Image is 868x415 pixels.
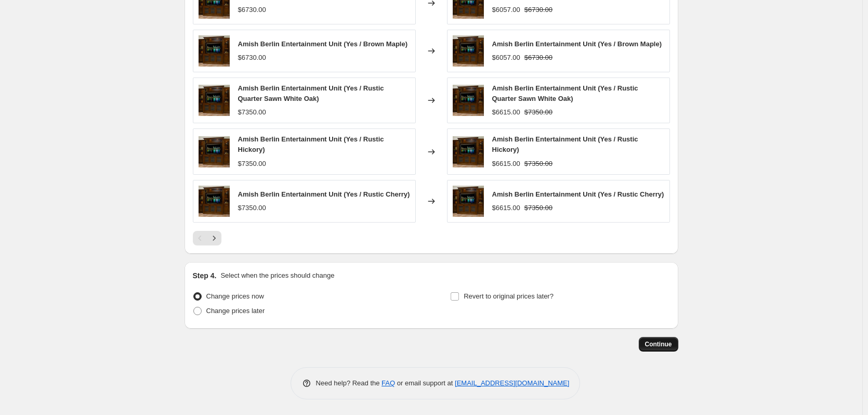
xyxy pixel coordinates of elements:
strike: $7350.00 [524,159,553,169]
img: Amish_BerlinWallUnit_80x.jpg [453,136,484,167]
strike: $6730.00 [524,5,553,15]
div: $6730.00 [238,53,266,63]
div: $6057.00 [492,5,520,15]
div: $6615.00 [492,203,520,213]
a: FAQ [382,379,395,387]
div: $7350.00 [238,203,266,213]
div: $6057.00 [492,53,520,63]
h2: Step 4. [193,270,217,281]
div: $7350.00 [238,159,266,169]
span: Continue [645,340,672,348]
span: Amish Berlin Entertainment Unit (Yes / Brown Maple) [492,40,662,48]
span: Revert to original prices later? [464,292,554,300]
img: Amish_BerlinWallUnit_80x.jpg [453,35,484,67]
strike: $7350.00 [524,107,553,118]
nav: Pagination [193,231,221,245]
span: Amish Berlin Entertainment Unit (Yes / Rustic Cherry) [238,190,410,198]
strike: $6730.00 [524,53,553,63]
div: $6615.00 [492,159,520,169]
div: $6730.00 [238,5,266,15]
span: Need help? Read the [316,379,382,387]
button: Continue [639,337,678,352]
a: [EMAIL_ADDRESS][DOMAIN_NAME] [455,379,569,387]
span: Amish Berlin Entertainment Unit (Yes / Rustic Cherry) [492,190,664,198]
img: Amish_BerlinWallUnit_80x.jpg [199,186,230,217]
img: Amish_BerlinWallUnit_80x.jpg [199,136,230,167]
div: $6615.00 [492,107,520,118]
span: Amish Berlin Entertainment Unit (Yes / Rustic Hickory) [492,135,638,153]
div: $7350.00 [238,107,266,118]
p: Select when the prices should change [220,270,334,281]
button: Next [207,231,221,245]
strike: $7350.00 [524,203,553,213]
span: Amish Berlin Entertainment Unit (Yes / Brown Maple) [238,40,408,48]
span: Amish Berlin Entertainment Unit (Yes / Rustic Quarter Sawn White Oak) [492,84,638,102]
span: or email support at [395,379,455,387]
img: Amish_BerlinWallUnit_80x.jpg [199,35,230,67]
img: Amish_BerlinWallUnit_80x.jpg [453,85,484,116]
span: Change prices later [206,307,265,315]
span: Amish Berlin Entertainment Unit (Yes / Rustic Quarter Sawn White Oak) [238,84,384,102]
span: Change prices now [206,292,264,300]
img: Amish_BerlinWallUnit_80x.jpg [199,85,230,116]
span: Amish Berlin Entertainment Unit (Yes / Rustic Hickory) [238,135,384,153]
img: Amish_BerlinWallUnit_80x.jpg [453,186,484,217]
